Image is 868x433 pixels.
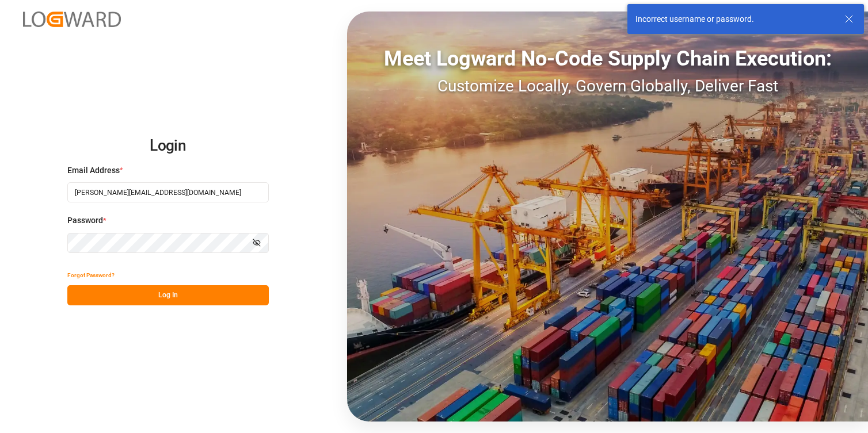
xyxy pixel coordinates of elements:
input: Enter your email [67,182,269,202]
button: Log In [67,285,269,305]
button: Forgot Password? [67,265,115,285]
div: Incorrect username or password. [635,13,833,25]
span: Email Address [67,164,120,177]
div: Meet Logward No-Code Supply Chain Execution: [347,43,868,74]
img: Logward_new_orange.png [23,12,121,27]
span: Password [67,214,103,227]
h2: Login [67,128,269,164]
div: Customize Locally, Govern Globally, Deliver Fast [347,74,868,98]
